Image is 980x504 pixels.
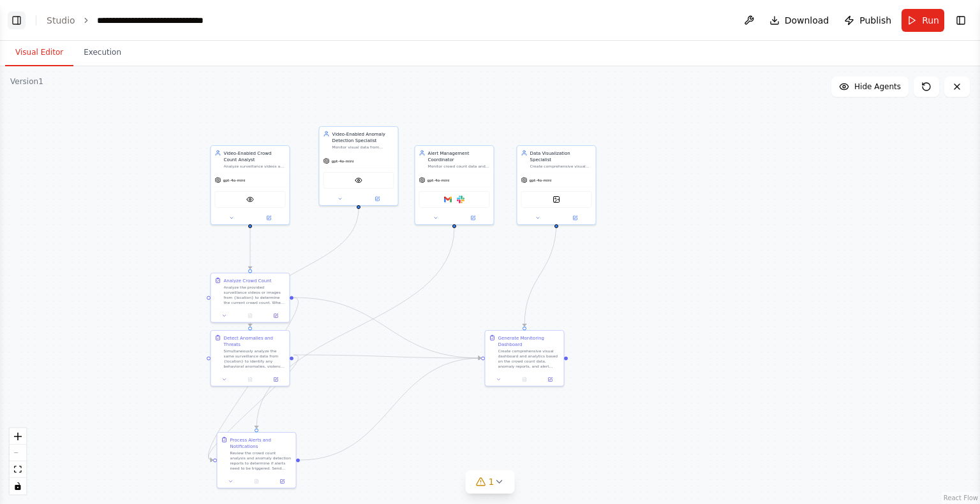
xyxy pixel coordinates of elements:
[211,273,290,323] div: Analyze Crowd CountAnalyze the provided surveillance videos or images from {location} to determin...
[530,150,592,162] div: Data Visualization Specialist
[489,475,494,488] span: 1
[224,349,286,369] div: Simultaneously analyze the same surveillance data from {location} to identify any behavioral anom...
[211,330,290,387] div: Detect Anomalies and ThreatsSimultaneously analyze the same surveillance data from {location} to ...
[332,131,394,143] div: Video-Enabled Anomaly Detection Specialist
[498,349,560,369] div: Create comprehensive visual dashboard and analytics based on the crowd count data, anomaly report...
[47,14,241,27] nav: breadcrumb
[427,178,450,183] span: gpt-4o-mini
[223,178,246,183] span: gpt-4o-mini
[265,376,286,384] button: Open in side panel
[359,195,396,203] button: Open in side panel
[902,9,944,32] button: Run
[271,478,293,486] button: Open in side panel
[10,76,43,87] div: Version 1
[530,178,552,183] span: gpt-4o-mini
[293,294,481,361] g: Edge from d1eb1b5e-3e08-4a0d-889c-f14e50c371e2 to 4e710c4c-4931-4f5e-8244-a468f4432d5e
[293,352,481,361] g: Edge from 1c82d0b7-eb1f-4e2f-a9fb-a1fd8c9dc83b to 4e710c4c-4931-4f5e-8244-a468f4432d5e
[247,227,253,269] g: Edge from 82a9a70b-b47a-41f1-a87a-dca62ba378ba to d1eb1b5e-3e08-4a0d-889c-f14e50c371e2
[10,428,26,445] button: zoom in
[428,164,490,169] div: Monitor crowd count data and anomaly reports to automatically trigger appropriate alerts when cro...
[230,450,292,471] div: Review the crowd count analysis and anomaly detection reports to determine if alerts need to be t...
[224,335,286,347] div: Detect Anomalies and Threats
[207,352,300,463] g: Edge from 1c82d0b7-eb1f-4e2f-a9fb-a1fd8c9dc83b to 5b3a3bd6-add6-4877-bdfb-b6105041db60
[47,15,75,25] a: Studio
[553,196,560,203] img: DallETool
[539,376,561,384] button: Open in side panel
[10,428,26,494] div: React Flow controls
[217,432,297,489] div: Process Alerts and NotificationsReview the crowd count analysis and anomaly detection reports to ...
[764,9,835,32] button: Download
[952,11,970,29] button: Show right sidebar
[785,14,829,27] span: Download
[230,436,292,449] div: Process Alerts and Notifications
[224,277,272,284] div: Analyze Crowd Count
[253,227,457,428] g: Edge from 8670e6bd-3863-4a8f-8a15-91dc5b106396 to 5b3a3bd6-add6-4877-bdfb-b6105041db60
[854,82,901,92] span: Hide Agents
[251,214,287,222] button: Open in side panel
[457,196,464,203] img: Slack
[444,196,452,203] img: Gmail
[498,335,560,347] div: Generate Monitoring Dashboard
[332,159,354,164] span: gpt-4o-mini
[5,40,73,66] button: Visual Editor
[246,196,254,203] img: VisionTool
[485,330,565,387] div: Generate Monitoring DashboardCreate comprehensive visual dashboard and analytics based on the cro...
[944,494,978,501] a: React Flow attribution
[517,145,597,225] div: Data Visualization SpecialistCreate comprehensive visual dashboards and reports showing crowd cou...
[332,145,394,150] div: Monitor visual data from {location} including videos and images to detect behavioral anomalies, v...
[8,11,26,29] button: Show left sidebar
[521,221,560,326] g: Edge from 9356ee25-498d-44c1-8ddb-c6bf57ed804c to 4e710c4c-4931-4f5e-8244-a468f4432d5e
[300,355,481,463] g: Edge from 5b3a3bd6-add6-4877-bdfb-b6105041db60 to 4e710c4c-4931-4f5e-8244-a468f4432d5e
[859,14,891,27] span: Publish
[428,150,490,162] div: Alert Management Coordinator
[10,461,26,478] button: fit view
[211,145,290,225] div: Video-Enabled Crowd Count AnalystAnalyze surveillance videos and images to accurately count the n...
[557,214,593,222] button: Open in side panel
[355,176,362,184] img: VisionTool
[511,376,538,384] button: No output available
[10,478,26,494] button: toggle interactivity
[243,478,270,486] button: No output available
[319,126,399,206] div: Video-Enabled Anomaly Detection SpecialistMonitor visual data from {location} including videos an...
[224,164,286,169] div: Analyze surveillance videos and images to accurately count the number of people in {location}. Fo...
[415,145,494,225] div: Alert Management CoordinatorMonitor crowd count data and anomaly reports to automatically trigger...
[831,76,909,97] button: Hide Agents
[237,312,264,320] button: No output available
[922,14,939,27] span: Run
[237,376,264,384] button: No output available
[73,40,131,66] button: Execution
[839,9,896,32] button: Publish
[455,214,491,222] button: Open in side panel
[224,285,286,305] div: Analyze the provided surveillance videos or images from {location} to determine the current crowd...
[530,164,592,169] div: Create comprehensive visual dashboards and reports showing crowd count trends, behavior intensity...
[466,470,515,494] button: 1
[224,150,286,162] div: Video-Enabled Crowd Count Analyst
[247,208,362,326] g: Edge from 1d2db2c9-437a-410c-8b27-9321e9a6a093 to 1c82d0b7-eb1f-4e2f-a9fb-a1fd8c9dc83b
[265,312,286,320] button: Open in side panel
